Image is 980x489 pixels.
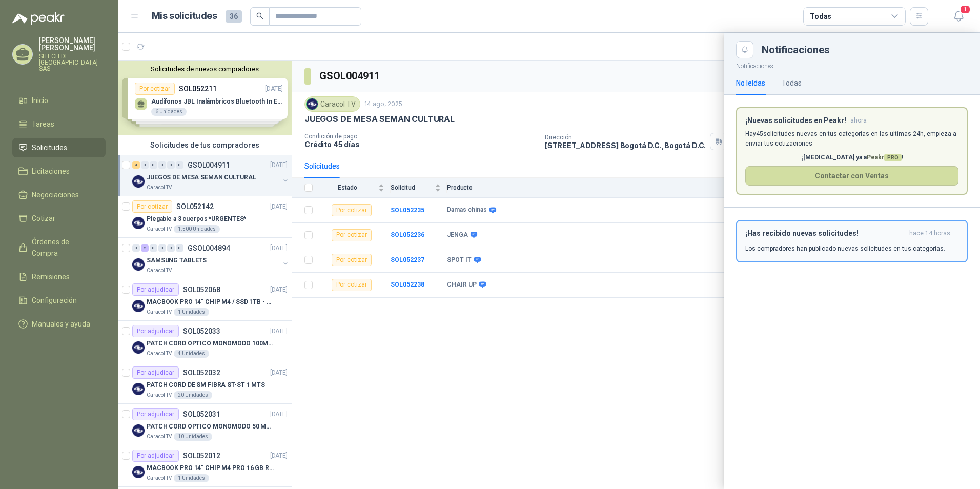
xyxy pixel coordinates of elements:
span: ahora [850,116,867,125]
span: Remisiones [32,271,70,282]
a: Cotizar [12,209,106,228]
button: 1 [949,7,968,26]
h1: Mis solicitudes [152,9,217,24]
span: Negociaciones [32,189,79,200]
p: Los compradores han publicado nuevas solicitudes en tus categorías. [745,244,945,253]
div: Notificaciones [762,45,968,55]
a: Negociaciones [12,185,106,205]
span: Peakr [867,154,902,161]
a: Manuales y ayuda [12,314,106,334]
span: Licitaciones [32,166,70,177]
p: ¡[MEDICAL_DATA] ya a ! [745,153,958,162]
a: Tareas [12,114,106,134]
span: Manuales y ayuda [32,318,90,330]
p: [PERSON_NAME] [PERSON_NAME] [39,37,106,51]
span: Tareas [32,118,54,130]
h3: ¡Has recibido nuevas solicitudes! [745,229,905,238]
a: Órdenes de Compra [12,232,106,263]
a: Inicio [12,91,106,110]
span: 36 [226,10,242,23]
button: Contactar con Ventas [745,166,958,186]
button: ¡Has recibido nuevas solicitudes!hace 14 horas Los compradores han publicado nuevas solicitudes e... [736,220,968,262]
span: search [256,12,263,19]
span: Cotizar [32,213,55,224]
span: Solicitudes [32,142,67,153]
div: Todas [782,77,802,89]
p: Hay 45 solicitudes nuevas en tus categorías en las ultimas 24h, empieza a enviar tus cotizaciones [745,129,958,149]
a: Remisiones [12,267,106,287]
a: Licitaciones [12,161,106,181]
a: Solicitudes [12,138,106,157]
p: SITECH DE [GEOGRAPHIC_DATA] SAS [39,53,106,72]
span: Inicio [32,95,48,106]
span: 1 [959,5,971,14]
div: No leídas [736,77,765,89]
a: Configuración [12,291,106,310]
span: Órdenes de Compra [32,236,96,259]
h3: ¡Nuevas solicitudes en Peakr! [745,116,846,125]
span: hace 14 horas [909,229,950,238]
div: Todas [810,11,831,22]
img: Logo peakr [12,12,65,25]
span: Configuración [32,295,77,306]
button: Close [736,41,753,58]
span: PRO [884,154,902,161]
p: Notificaciones [724,58,980,71]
